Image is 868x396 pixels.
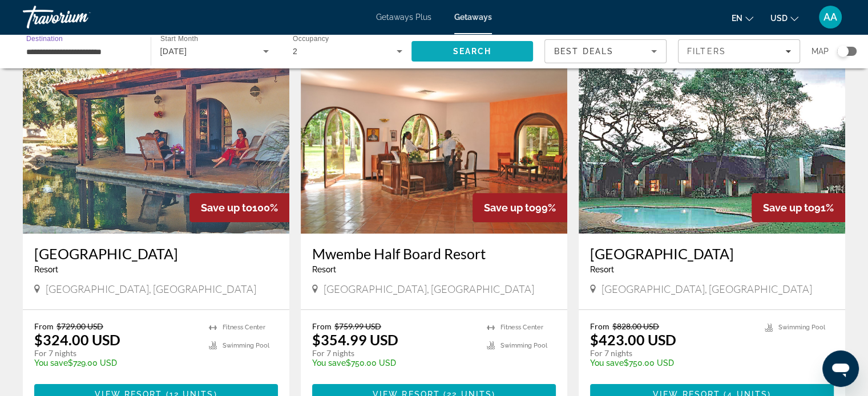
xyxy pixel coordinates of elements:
span: Resort [590,265,614,274]
a: Getaways [454,13,492,22]
span: Occupancy [293,35,329,43]
span: [GEOGRAPHIC_DATA], [GEOGRAPHIC_DATA] [324,283,534,295]
span: Swimming Pool [778,324,825,331]
span: $828.00 USD [612,321,659,331]
img: Mwembe Resort [23,51,289,234]
button: Search [411,41,534,62]
span: Save up to [763,202,814,214]
a: Mwembe Half Board Resort [312,245,556,262]
span: Fitness Center [223,324,265,331]
span: Filters [687,47,726,56]
span: You save [312,358,346,368]
img: Mwembe Half Board Resort [301,51,567,234]
button: Change currency [770,10,798,26]
iframe: Button to launch messaging window [822,350,859,387]
span: Fitness Center [500,324,543,331]
p: $324.00 USD [34,331,120,348]
span: Save up to [484,202,535,214]
span: Search [453,47,491,56]
span: AA [823,11,837,23]
a: [GEOGRAPHIC_DATA] [34,245,278,262]
input: Select destination [26,45,136,59]
p: For 7 nights [590,348,753,358]
mat-select: Sort by [554,44,657,58]
span: 2 [293,47,297,56]
button: Change language [732,10,753,26]
div: 100% [189,193,289,222]
button: User Menu [815,5,845,29]
a: Getaways Plus [376,13,431,22]
span: USD [770,14,788,23]
span: [GEOGRAPHIC_DATA], [GEOGRAPHIC_DATA] [601,283,812,295]
p: $729.00 USD [34,358,197,368]
span: You save [590,358,624,368]
span: From [312,321,332,331]
span: [DATE] [160,47,187,56]
div: 91% [752,193,845,222]
span: You save [34,358,68,368]
span: [GEOGRAPHIC_DATA], [GEOGRAPHIC_DATA] [46,283,256,295]
span: From [34,321,54,331]
span: Destination [26,35,63,42]
p: $750.00 USD [590,358,753,368]
span: Start Month [160,35,198,43]
span: Resort [34,265,58,274]
p: $423.00 USD [590,331,676,348]
p: For 7 nights [34,348,197,358]
span: $729.00 USD [56,321,103,331]
span: Resort [312,265,336,274]
a: Travorium [23,2,137,32]
span: Map [812,43,829,59]
span: en [732,14,742,23]
span: $759.99 USD [334,321,381,331]
span: Save up to [201,202,252,214]
p: $750.00 USD [312,358,475,368]
img: Sudwala Lodge [579,51,845,234]
span: From [590,321,609,331]
p: $354.99 USD [312,331,398,348]
p: For 7 nights [312,348,475,358]
span: Best Deals [554,47,613,56]
span: Swimming Pool [500,342,547,349]
span: Swimming Pool [223,342,269,349]
div: 99% [473,193,567,222]
a: [GEOGRAPHIC_DATA] [590,245,834,262]
button: Filters [678,39,800,63]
